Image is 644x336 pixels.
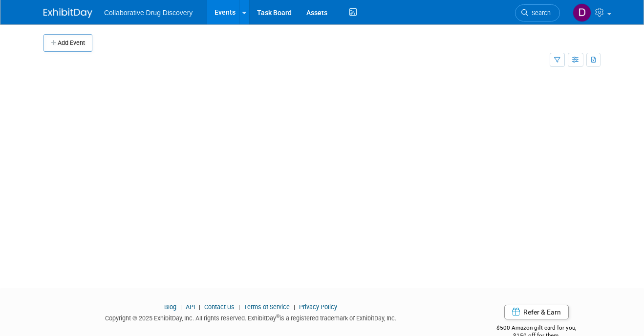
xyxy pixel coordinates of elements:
[244,303,290,311] a: Terms of Service
[515,4,560,21] a: Search
[504,305,569,319] a: Refer & Earn
[573,3,591,22] img: Daniel Castro
[236,303,242,311] span: |
[43,8,92,18] img: ExhibitDay
[204,303,235,311] a: Contact Us
[299,303,337,311] a: Privacy Policy
[528,9,551,17] span: Search
[196,303,203,311] span: |
[164,303,176,311] a: Blog
[186,303,195,311] a: API
[104,9,193,17] span: Collaborative Drug Discovery
[43,312,458,323] div: Copyright © 2025 ExhibitDay, Inc. All rights reserved. ExhibitDay is a registered trademark of Ex...
[43,34,92,52] button: Add Event
[276,314,279,319] sup: ®
[178,303,184,311] span: |
[291,303,298,311] span: |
